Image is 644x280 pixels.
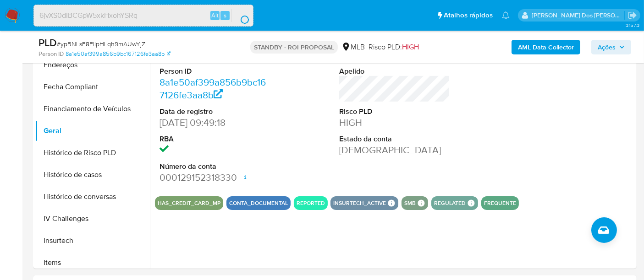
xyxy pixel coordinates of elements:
[591,40,631,54] button: Ações
[160,134,270,144] dt: RBA
[39,50,64,58] b: Person ID
[160,171,270,184] dd: 000129152318330
[627,11,637,20] a: Sair
[532,11,625,20] p: renato.lopes@mercadopago.com.br
[250,41,338,54] p: STANDBY - ROI PROPOSAL
[339,116,450,129] dd: HIGH
[598,40,616,54] span: Ações
[369,42,419,52] span: Risco PLD:
[502,11,510,19] a: Notificações
[160,66,270,76] dt: Person ID
[339,134,450,144] dt: Estado da conta
[339,107,450,117] dt: Risco PLD
[160,107,270,117] dt: Data de registro
[512,40,580,54] button: AML Data Collector
[35,142,150,164] button: Histórico de Risco PLD
[57,39,145,48] span: # ypBNLsF8FIlpHLqh9mAUwYjZ
[160,116,270,129] dd: [DATE] 09:49:18
[35,186,150,208] button: Histórico de conversas
[35,252,150,274] button: Items
[339,144,450,156] dd: [DEMOGRAPHIC_DATA]
[34,10,253,22] input: Pesquise usuários ou casos...
[402,42,419,52] span: HIGH
[444,11,493,20] span: Atalhos rápidos
[160,162,270,172] dt: Número da conta
[66,50,171,58] a: 8a1e50af399a856b9bc167126fe3aa8b
[518,40,574,54] b: AML Data Collector
[35,208,150,230] button: IV Challenges
[35,76,150,98] button: Fecha Compliant
[39,35,57,50] b: PLD
[231,9,250,22] button: search-icon
[35,98,150,120] button: Financiamento de Veículos
[224,11,226,20] span: s
[35,164,150,186] button: Histórico de casos
[35,54,150,76] button: Endereços
[35,230,150,252] button: Insurtech
[341,42,365,52] div: MLB
[211,11,219,20] span: Alt
[35,120,150,142] button: Geral
[626,22,639,29] span: 3.157.3
[339,66,450,76] dt: Apelido
[160,75,266,102] a: 8a1e50af399a856b9bc167126fe3aa8b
